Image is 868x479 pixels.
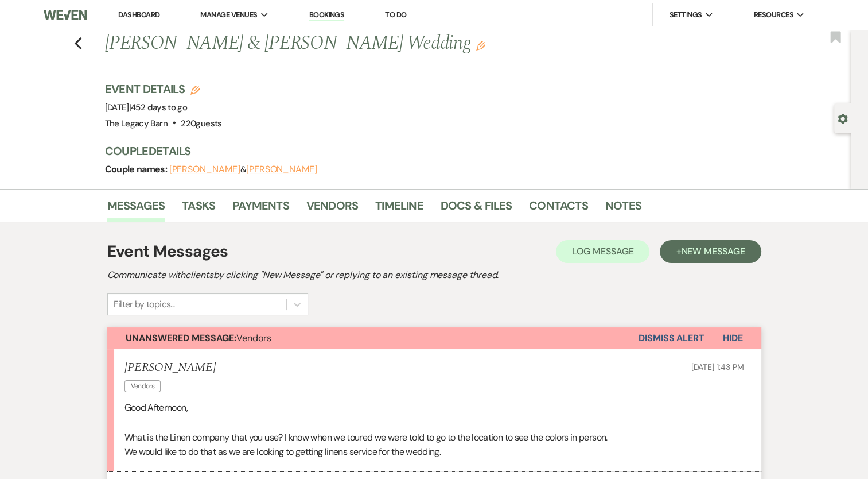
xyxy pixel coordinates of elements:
[131,102,187,113] span: 452 days to go
[105,81,222,97] h3: Event Details
[182,196,215,222] a: Tasks
[126,332,271,344] span: Vendors
[105,143,748,159] h3: Couple Details
[181,118,221,129] span: 220 guests
[572,245,633,257] span: Log Message
[441,196,512,222] a: Docs & Files
[118,10,159,20] a: Dashboard
[556,240,649,263] button: Log Message
[385,10,406,20] a: To Do
[124,361,216,375] h5: [PERSON_NAME]
[114,298,175,311] div: Filter by topics...
[753,9,793,21] span: Resources
[691,362,744,372] span: [DATE] 1:43 PM
[169,164,317,175] span: &
[375,196,423,222] a: Timeline
[124,400,744,415] p: Good Afternoon,
[704,327,761,349] button: Hide
[107,268,761,282] h2: Communicate with clients by clicking "New Message" or replying to an existing message thread.
[232,196,289,222] a: Payments
[605,196,641,222] a: Notes
[529,196,588,222] a: Contacts
[660,240,761,263] button: +New Message
[105,118,168,129] span: The Legacy Barn
[639,327,704,349] button: Dismiss Alert
[129,102,187,113] span: |
[306,196,358,222] a: Vendors
[169,165,240,174] button: [PERSON_NAME]
[476,40,485,51] button: Edit
[723,332,743,344] span: Hide
[105,102,188,113] span: [DATE]
[107,196,165,222] a: Messages
[246,165,317,174] button: [PERSON_NAME]
[309,10,344,21] a: Bookings
[126,332,236,344] strong: Unanswered Message:
[200,9,257,21] span: Manage Venues
[107,239,228,264] h1: Event Messages
[107,327,639,349] button: Unanswered Message:Vendors
[44,3,87,27] img: Weven Logo
[670,9,702,21] span: Settings
[105,163,169,175] span: Couple names:
[838,113,848,123] button: Open lead details
[124,430,744,445] p: What is the Linen company that you use? I know when we toured we were told to go to the location ...
[124,445,744,459] p: We would like to do that as we are looking to getting linens service for the wedding.
[681,245,745,257] span: New Message
[124,380,161,392] span: Vendors
[105,30,619,57] h1: [PERSON_NAME] & [PERSON_NAME] Wedding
